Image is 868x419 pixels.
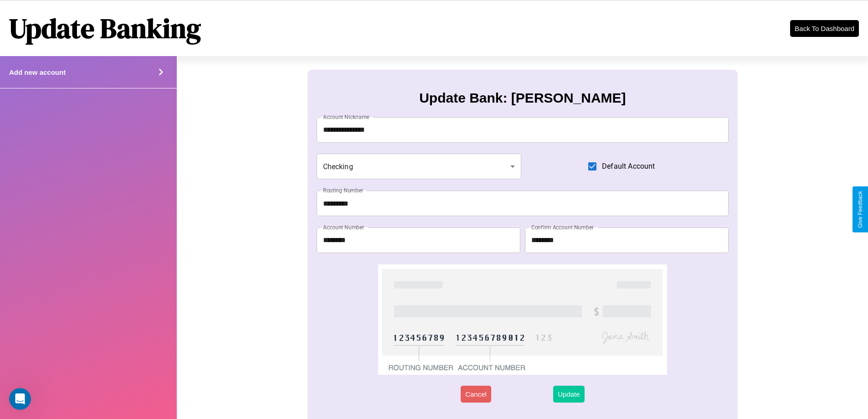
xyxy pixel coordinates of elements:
[323,223,364,231] label: Account Number
[323,186,363,194] label: Routing Number
[9,388,31,410] iframe: Intercom live chat
[9,68,66,76] h4: Add new account
[790,20,859,37] button: Back To Dashboard
[323,113,370,121] label: Account Nickname
[531,223,594,231] label: Confirm Account Number
[553,386,584,403] button: Update
[317,154,522,179] div: Checking
[602,161,655,172] span: Default Account
[419,90,626,106] h3: Update Bank: [PERSON_NAME]
[857,191,863,228] div: Give Feedback
[9,10,201,47] h1: Update Banking
[461,386,491,403] button: Cancel
[378,264,667,375] img: check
